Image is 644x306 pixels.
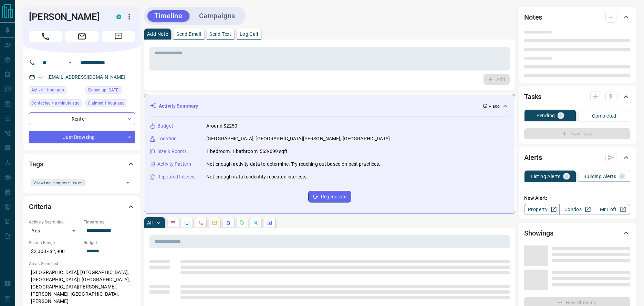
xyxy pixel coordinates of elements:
[524,12,542,23] h2: Notes
[33,179,82,186] span: Viewing request text
[559,204,595,215] a: Condos
[29,225,80,236] div: Yes
[29,240,80,246] p: Search Range:
[524,204,560,215] a: Property
[29,261,135,267] p: Areas Searched:
[88,100,125,107] span: Claimed 1 hour ago
[206,135,390,142] p: [GEOGRAPHIC_DATA], [GEOGRAPHIC_DATA][PERSON_NAME], [GEOGRAPHIC_DATA]
[48,74,125,80] a: [EMAIL_ADDRESS][DOMAIN_NAME]
[66,58,74,67] button: Open
[537,113,555,118] p: Pending
[147,220,153,225] p: All
[253,220,259,226] svg: Opportunities
[29,198,135,215] div: Criteria
[29,246,80,257] p: $2,000 - $2,900
[88,87,120,94] span: Signed up [DATE]
[524,9,630,25] div: Notes
[524,88,630,105] div: Tasks
[209,32,231,36] p: Send Text
[29,131,135,143] div: Just Browsing
[31,87,64,94] span: Active 1 hour ago
[29,159,43,170] h2: Tags
[157,122,173,130] p: Budget
[226,220,231,226] svg: Listing Alerts
[31,100,80,107] span: Contacted < a minute ago
[84,240,135,246] p: Budget:
[192,10,242,22] button: Campaigns
[239,220,245,226] svg: Requests
[524,225,630,241] div: Showings
[176,32,201,36] p: Send Email
[212,220,217,226] svg: Emails
[38,75,43,80] svg: Email Verified
[170,220,176,226] svg: Notes
[592,113,616,118] p: Completed
[595,204,630,215] a: Mr.Loft
[85,99,135,109] div: Wed Oct 15 2025
[524,228,553,239] h2: Showings
[489,103,500,109] p: -- ago
[159,102,198,110] p: Activity Summary
[524,149,630,166] div: Alerts
[524,91,541,102] h2: Tasks
[123,178,133,187] button: Open
[29,219,80,225] p: Actively Searching:
[240,32,258,36] p: Log Call
[157,135,177,142] p: Location
[531,174,561,179] p: Listing Alerts
[29,156,135,172] div: Tags
[524,195,630,202] p: New Alert:
[206,148,288,155] p: 1 bedroom, 1 bathroom, 563-699 sqft
[206,173,308,181] p: Not enough data to identify repeated interests.
[206,161,381,168] p: Not enough activity data to determine. Try reaching out based on best practices.
[102,31,135,42] span: Message
[524,152,542,163] h2: Alerts
[84,219,135,225] p: Timeframe:
[206,122,238,130] p: Around $2250
[65,31,98,42] span: Email
[308,191,351,203] button: Regenerate
[184,220,190,226] svg: Lead Browsing Activity
[198,220,204,226] svg: Calls
[29,112,135,125] div: Renter
[29,11,106,22] h1: [PERSON_NAME]
[85,86,135,96] div: Wed Jul 10 2024
[150,100,509,112] div: Activity Summary-- ago
[29,31,62,42] span: Call
[157,148,187,155] p: Size & Rooms
[157,173,196,181] p: Repeated Interest
[29,201,51,212] h2: Criteria
[29,99,82,109] div: Wed Oct 15 2025
[116,14,121,19] div: condos.ca
[157,161,191,168] p: Activity Pattern
[267,220,272,226] svg: Agent Actions
[147,10,189,22] button: Timeline
[583,174,616,179] p: Building Alerts
[147,32,168,36] p: Add Note
[29,86,82,96] div: Wed Oct 15 2025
